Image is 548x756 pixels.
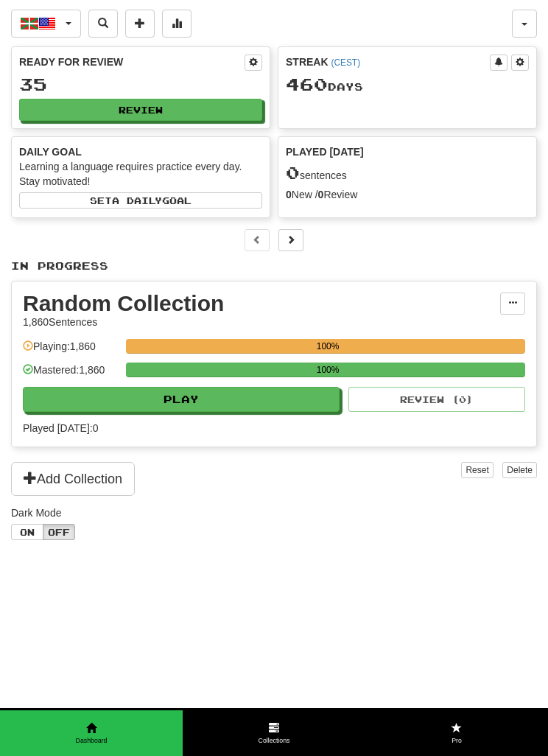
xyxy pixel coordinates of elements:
button: Seta dailygoal [19,192,262,209]
div: Ready for Review [19,55,245,69]
div: Daily Goal [19,144,262,159]
div: 100% [130,339,525,354]
strong: 0 [286,189,292,200]
button: Add sentence to collection [125,10,155,38]
button: Reset [461,462,493,478]
div: Playing: 1,860 [23,339,119,363]
button: Review [19,99,262,121]
span: Played [DATE]: 0 [23,421,525,435]
div: New / Review [286,187,529,202]
div: sentences [286,164,529,183]
div: Mastered: 1,860 [23,363,119,387]
span: Collections [183,736,365,746]
button: Search sentences [88,10,118,38]
span: 460 [286,74,328,94]
span: Played [DATE] [286,144,364,159]
div: 35 [19,75,262,94]
span: a daily [112,195,162,206]
button: Review (0) [348,387,525,412]
button: Play [23,387,340,412]
p: In Progress [11,259,537,273]
div: Streak [286,55,490,69]
span: Pro [365,736,548,746]
div: Random Collection [23,293,500,315]
strong: 0 [318,189,324,200]
div: Day s [286,75,529,94]
button: More stats [162,10,192,38]
div: Dark Mode [11,505,537,520]
div: Learning a language requires practice every day. Stay motivated! [19,159,262,189]
a: (CEST) [331,57,360,68]
div: 1,860 Sentences [23,315,500,329]
button: Delete [502,462,537,478]
button: On [11,524,43,540]
span: 0 [286,162,300,183]
button: Off [43,524,75,540]
div: 100% [130,363,525,377]
button: Add Collection [11,462,135,496]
